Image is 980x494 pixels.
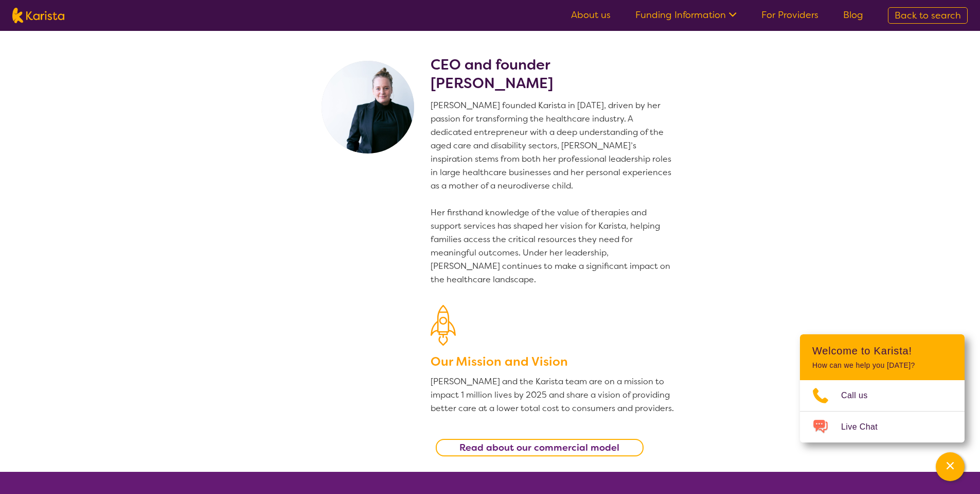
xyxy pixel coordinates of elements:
h3: Our Mission and Vision [431,352,675,371]
button: Channel Menu [936,452,965,481]
span: Back to search [895,9,961,22]
h2: CEO and founder [PERSON_NAME] [431,56,675,93]
a: For Providers [761,9,818,21]
a: Blog [843,9,863,21]
img: Karista logo [12,8,64,23]
a: About us [571,9,611,21]
a: Back to search [888,7,968,24]
span: Call us [841,388,880,403]
p: [PERSON_NAME] founded Karista in [DATE], driven by her passion for transforming the healthcare in... [431,99,675,286]
span: Live Chat [841,419,890,435]
img: Our Mission [431,305,456,346]
h2: Welcome to Karista! [812,345,952,357]
p: How can we help you [DATE]? [812,361,952,370]
div: Channel Menu [800,334,965,442]
p: [PERSON_NAME] and the Karista team are on a mission to impact 1 million lives by 2025 and share a... [431,375,675,415]
a: Funding Information [635,9,737,21]
b: Read about our commercial model [459,441,619,454]
ul: Choose channel [800,380,965,442]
